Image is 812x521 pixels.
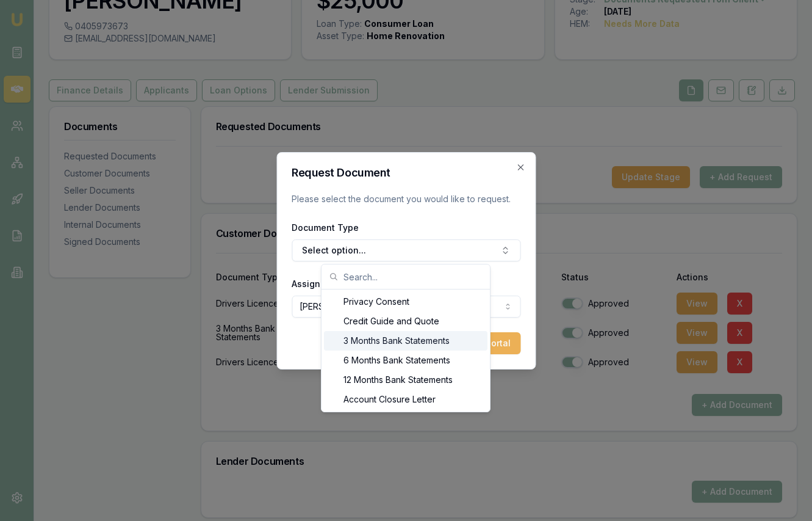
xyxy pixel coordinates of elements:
[292,222,359,233] label: Document Type
[292,279,359,289] label: Assigned Client
[292,193,520,205] p: Please select the document you would like to request.
[322,290,490,412] div: Search...
[324,390,487,409] div: Account Closure Letter
[324,331,487,351] div: 3 Months Bank Statements
[343,264,483,289] input: Search...
[324,351,487,370] div: 6 Months Bank Statements
[324,370,487,390] div: 12 Months Bank Statements
[324,292,487,312] div: Privacy Consent
[292,167,520,178] h2: Request Document
[324,312,487,331] div: Credit Guide and Quote
[292,239,520,261] button: Select option...
[324,409,487,429] div: Accountant Financials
